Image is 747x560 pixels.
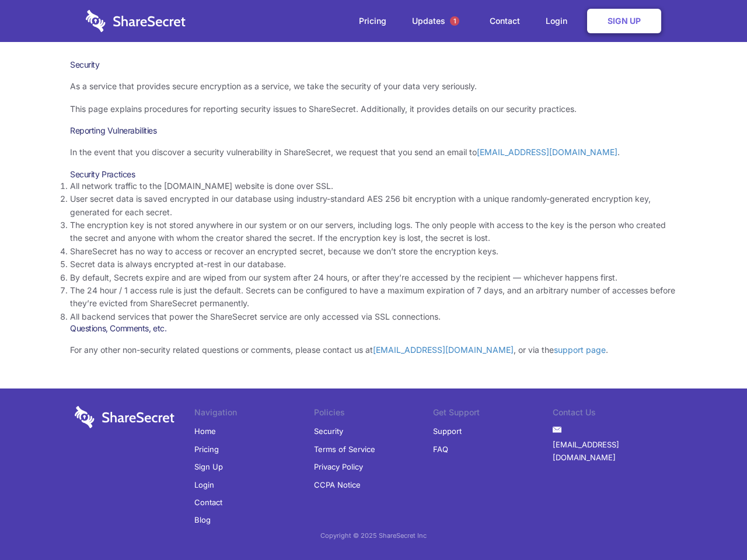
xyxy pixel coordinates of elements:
[194,458,223,475] a: Sign Up
[553,436,672,467] a: [EMAIL_ADDRESS][DOMAIN_NAME]
[70,284,677,310] li: The 24 hour / 1 access rule is just the default. Secrets can be configured to have a maximum expi...
[194,440,219,458] a: Pricing
[314,476,361,494] a: CCPA Notice
[70,80,677,93] p: As a service that provides secure encryption as a service, we take the security of your data very...
[70,169,677,180] h3: Security Practices
[534,3,585,39] a: Login
[314,406,434,422] li: Policies
[70,344,677,356] p: For any other non-security related questions or comments, please contact us at , or via the .
[75,406,174,428] img: logo-wordmark-white-trans-d4663122ce5f474addd5e946df7df03e33cb6a1c49d2221995e7729f52c070b2.svg
[70,125,677,136] h3: Reporting Vulnerabilities
[70,180,677,192] li: All network traffic to the [DOMAIN_NAME] website is done over SSL.
[70,258,677,271] li: Secret data is always encrypted at-rest in our database.
[433,422,462,440] a: Support
[314,440,375,458] a: Terms of Service
[433,440,448,458] a: FAQ
[70,271,677,284] li: By default, Secrets expire and are wiped from our system after 24 hours, or after they’re accesse...
[86,10,186,32] img: logo-wordmark-white-trans-d4663122ce5f474addd5e946df7df03e33cb6a1c49d2221995e7729f52c070b2.svg
[433,406,553,422] li: Get Support
[314,422,343,440] a: Security
[70,323,677,334] h3: Questions, Comments, etc.
[194,494,222,511] a: Contact
[194,476,214,494] a: Login
[373,345,514,355] a: [EMAIL_ADDRESS][DOMAIN_NAME]
[478,3,532,39] a: Contact
[477,147,617,157] a: [EMAIL_ADDRESS][DOMAIN_NAME]
[194,511,211,528] a: Blog
[347,3,398,39] a: Pricing
[587,9,661,33] a: Sign Up
[450,16,459,26] span: 1
[314,458,363,475] a: Privacy Policy
[70,103,677,116] p: This page explains procedures for reporting security issues to ShareSecret. Additionally, it prov...
[554,345,606,355] a: support page
[70,219,677,245] li: The encryption key is not stored anywhere in our system or on our servers, including logs. The on...
[553,406,672,422] li: Contact Us
[70,146,677,159] p: In the event that you discover a security vulnerability in ShareSecret, we request that you send ...
[194,422,216,440] a: Home
[194,406,314,422] li: Navigation
[70,192,677,219] li: User secret data is saved encrypted in our database using industry-standard AES 256 bit encryptio...
[70,310,677,323] li: All backend services that power the ShareSecret service are only accessed via SSL connections.
[70,245,677,258] li: ShareSecret has no way to access or recover an encrypted secret, because we don’t store the encry...
[70,60,677,70] h1: Security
